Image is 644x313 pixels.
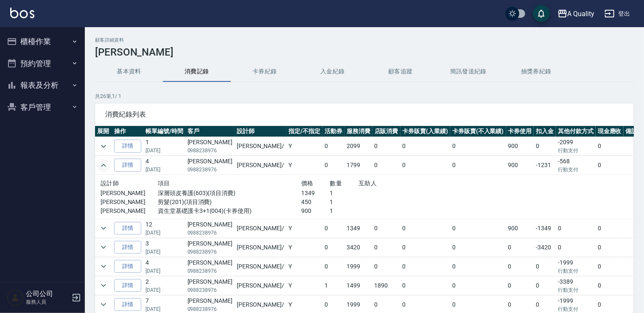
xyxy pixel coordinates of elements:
button: 簡訊發送紀錄 [434,61,502,82]
td: [PERSON_NAME] / [235,156,286,175]
td: 0 [322,137,344,156]
span: 互助人 [358,180,377,187]
td: [PERSON_NAME] [185,276,235,295]
td: 1 [322,276,344,295]
p: [DATE] [146,229,183,237]
p: [PERSON_NAME] [101,198,158,207]
td: 900 [506,219,534,238]
button: expand row [97,298,110,311]
th: 備註 [624,126,640,137]
td: 0 [322,156,344,175]
p: [DATE] [146,166,183,173]
td: 0 [372,156,400,175]
td: 0 [450,276,506,295]
th: 指定/不指定 [286,126,322,137]
td: 0 [596,276,624,295]
td: 0 [556,219,596,238]
p: 0988238976 [188,229,232,237]
a: 詳情 [114,241,141,254]
p: 0988238976 [188,286,232,294]
td: 900 [506,156,534,175]
td: 3420 [344,238,372,257]
td: 0 [596,219,624,238]
button: 基本資料 [95,61,163,82]
p: 0988238976 [188,267,232,275]
a: 詳情 [114,222,141,235]
p: 450 [301,198,330,207]
th: 活動券 [322,126,344,137]
p: 1 [330,198,359,207]
th: 操作 [112,126,143,137]
p: 0988238976 [188,147,232,154]
td: [PERSON_NAME] / [235,257,286,276]
td: 0 [372,238,400,257]
span: 數量 [330,180,342,187]
td: 0 [400,156,451,175]
button: 櫃檯作業 [3,31,81,53]
td: 0 [596,238,624,257]
p: 深層頭皮養護(603)(項目消費) [158,189,301,198]
td: 0 [400,276,451,295]
td: -3420 [534,238,556,257]
th: 服務消費 [344,126,372,137]
button: 報表及分析 [3,74,81,96]
td: -1999 [556,257,596,276]
td: -2099 [556,137,596,156]
td: 0 [450,156,506,175]
td: 0 [450,219,506,238]
p: 資生堂基礎護卡3+1(004)(卡券使用) [158,207,301,215]
p: [DATE] [146,147,183,154]
p: 共 26 筆, 1 / 1 [95,92,634,100]
td: Y [286,137,322,156]
h5: 公司公司 [26,290,69,298]
td: Y [286,257,322,276]
td: -3389 [556,276,596,295]
td: 0 [400,257,451,276]
button: 客戶管理 [3,96,81,118]
img: Logo [10,8,34,18]
button: expand row [97,260,110,273]
td: [PERSON_NAME] / [235,238,286,257]
h2: 顧客詳細資料 [95,37,634,43]
th: 店販消費 [372,126,400,137]
p: [PERSON_NAME] [101,207,158,215]
p: 行動支付 [558,267,594,275]
p: [DATE] [146,305,183,313]
td: 1349 [344,219,372,238]
td: 0 [534,137,556,156]
td: Y [286,156,322,175]
td: 0 [400,219,451,238]
p: [PERSON_NAME] [101,189,158,198]
button: 登出 [601,6,634,22]
td: 0 [322,219,344,238]
th: 其他付款方式 [556,126,596,137]
p: 900 [301,207,330,215]
td: Y [286,238,322,257]
td: 0 [596,257,624,276]
td: 1890 [372,276,400,295]
td: [PERSON_NAME] / [235,276,286,295]
td: 0 [372,257,400,276]
td: 1999 [344,257,372,276]
th: 卡券販賣(入業績) [400,126,451,137]
td: 0 [534,257,556,276]
a: 詳情 [114,298,141,311]
td: 0 [372,219,400,238]
td: -1349 [534,219,556,238]
td: 0 [450,137,506,156]
td: 1499 [344,276,372,295]
a: 詳情 [114,140,141,153]
img: Person [7,289,24,306]
td: 0 [534,276,556,295]
td: 0 [556,238,596,257]
td: 0 [506,238,534,257]
td: 0 [400,137,451,156]
button: 卡券紀錄 [231,61,299,82]
td: 0 [596,137,624,156]
th: 帳單編號/時間 [143,126,185,137]
td: 2099 [344,137,372,156]
td: -1231 [534,156,556,175]
button: expand row [97,159,110,172]
div: A Quality [568,8,595,19]
p: 行動支付 [558,166,594,173]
